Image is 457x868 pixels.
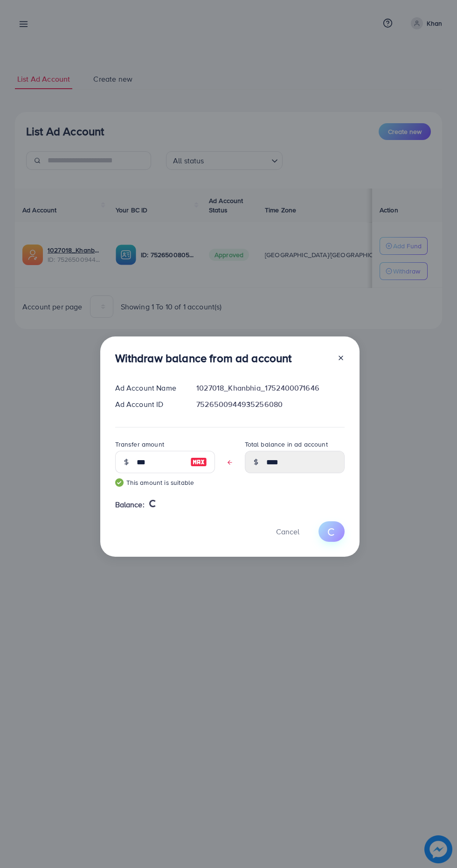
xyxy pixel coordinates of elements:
[115,351,292,365] h3: Withdraw balance from ad account
[108,399,189,410] div: Ad Account ID
[190,456,207,468] img: image
[264,521,311,541] button: Cancel
[189,399,352,410] div: 7526500944935256080
[108,383,189,393] div: Ad Account Name
[245,440,328,449] label: Total balance in ad account
[115,440,164,449] label: Transfer amount
[115,478,215,487] small: This amount is suitable
[115,478,124,487] img: guide
[189,383,352,393] div: 1027018_Khanbhia_1752400071646
[276,526,299,537] span: Cancel
[115,499,145,510] span: Balance:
